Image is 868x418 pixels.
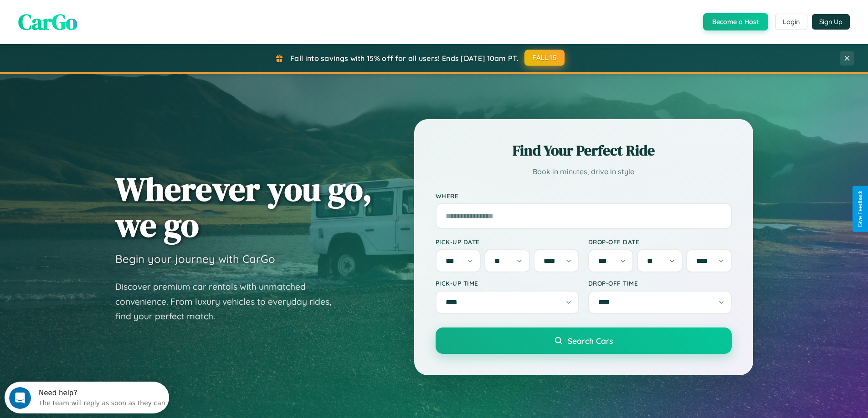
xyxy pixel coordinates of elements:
[568,336,613,346] span: Search Cars
[115,171,372,243] h1: Wherever you go, we go
[812,14,850,30] button: Sign Up
[775,14,807,30] button: Login
[524,50,565,66] button: FALL15
[436,327,732,354] button: Search Cars
[588,279,732,287] label: Drop-off Time
[4,4,169,29] div: Open Intercom Messenger
[436,192,732,200] label: Where
[436,238,579,246] label: Pick-up Date
[857,191,863,227] div: Give Feedback
[5,382,169,413] iframe: Intercom live chat discovery launcher
[34,8,161,15] div: Need help?
[588,238,732,246] label: Drop-off Date
[115,279,343,324] p: Discover premium car rentals with unmatched convenience. From luxury vehicles to everyday rides, ...
[115,252,275,266] h3: Begin your journey with CarGo
[436,165,732,178] p: Book in minutes, drive in style
[436,141,732,161] h2: Find Your Perfect Ride
[703,13,768,30] button: Become a Host
[9,387,31,409] iframe: Intercom live chat
[34,15,161,25] div: The team will reply as soon as they can
[290,54,519,63] span: Fall into savings with 15% off for all users! Ends [DATE] 10am PT.
[18,7,77,37] span: CarGo
[436,279,579,287] label: Pick-up Time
